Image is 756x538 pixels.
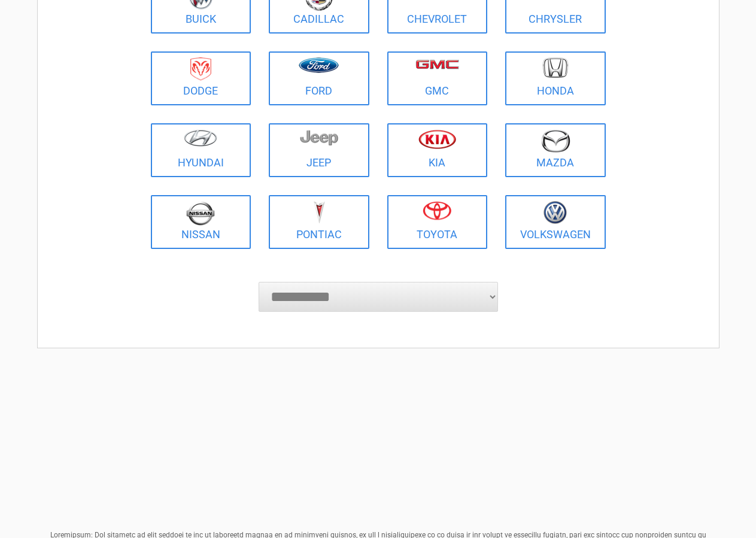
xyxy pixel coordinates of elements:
img: dodge [190,57,211,81]
a: GMC [387,51,488,105]
img: jeep [300,129,338,146]
a: Honda [505,51,606,105]
img: gmc [415,59,459,69]
img: volkswagen [544,201,567,224]
img: ford [299,57,339,73]
a: Volkswagen [505,195,606,249]
a: Ford [269,51,369,105]
img: kia [418,129,456,149]
img: toyota [423,201,451,220]
a: Jeep [269,123,369,177]
a: Kia [387,123,488,177]
a: Hyundai [151,123,251,177]
img: hyundai [184,129,217,147]
img: mazda [541,129,570,153]
a: Dodge [151,51,251,105]
a: Mazda [505,123,606,177]
a: Nissan [151,195,251,249]
a: Pontiac [269,195,369,249]
img: honda [543,57,568,78]
img: nissan [186,201,215,226]
img: pontiac [313,201,325,224]
a: Toyota [387,195,488,249]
